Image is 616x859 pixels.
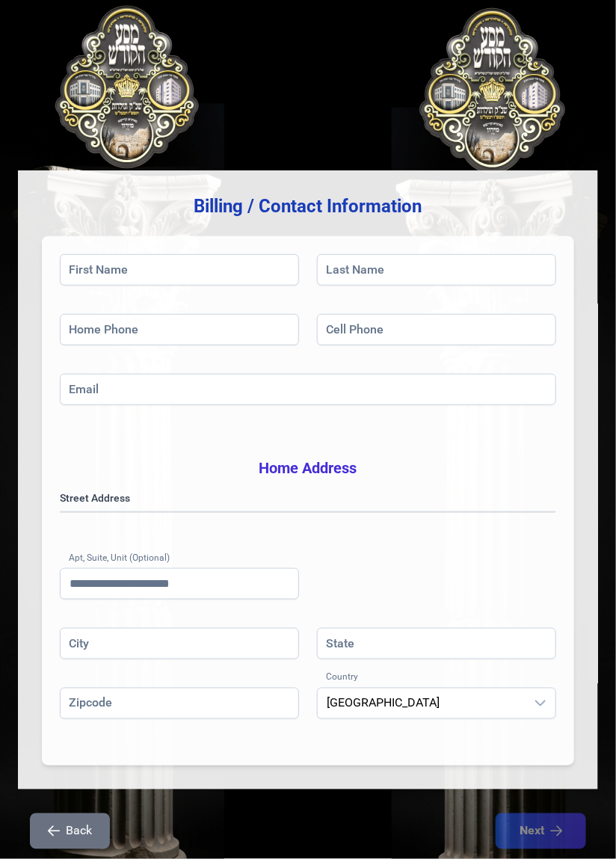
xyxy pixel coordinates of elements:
[30,813,110,849] button: Back
[496,813,586,849] button: Next
[526,689,555,718] div: dropdown trigger
[60,490,556,505] label: Street Address
[60,458,556,478] h3: Home Address
[318,689,526,718] span: United States
[42,194,574,218] h3: Billing / Contact Information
